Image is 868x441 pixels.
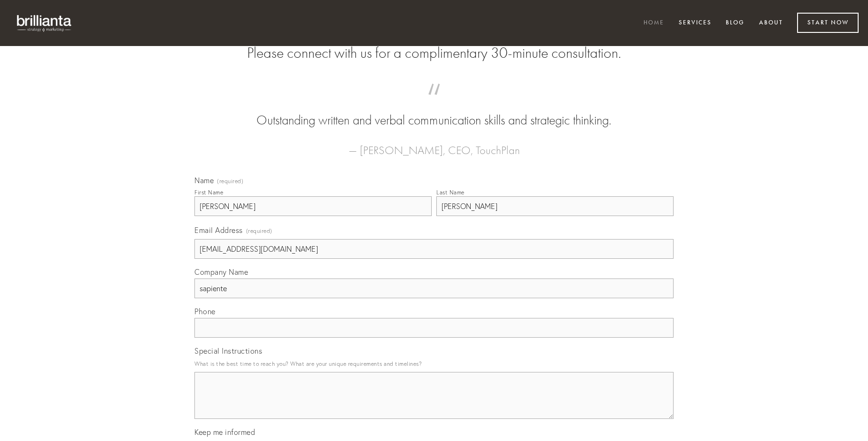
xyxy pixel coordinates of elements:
[194,307,216,316] span: Phone
[194,427,255,437] span: Keep me informed
[194,189,223,196] div: First Name
[753,15,789,31] a: About
[194,346,262,356] span: Special Instructions
[209,93,659,111] span: “
[209,130,659,160] figcaption: — [PERSON_NAME], CEO, TouchPlan
[194,267,248,277] span: Company Name
[217,178,243,184] span: (required)
[194,225,243,235] span: Email Address
[194,176,214,185] span: Name
[194,357,674,370] p: What is the best time to reach you? What are your unique requirements and timelines?
[720,15,751,31] a: Blog
[246,224,272,237] span: (required)
[209,93,659,130] blockquote: Outstanding written and verbal communication skills and strategic thinking.
[797,13,859,33] a: Start Now
[194,44,674,62] h2: Please connect with us for a complimentary 30-minute consultation.
[436,189,465,196] div: Last Name
[637,15,670,31] a: Home
[673,15,718,31] a: Services
[9,9,80,37] img: brillianta - research, strategy, marketing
